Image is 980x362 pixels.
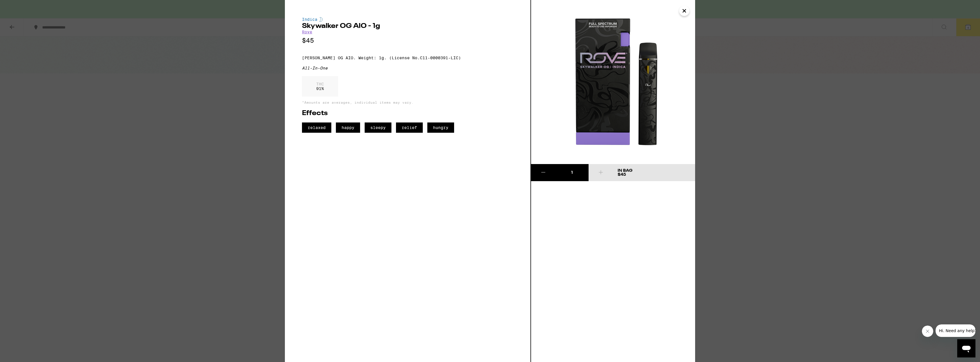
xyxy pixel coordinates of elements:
[556,170,588,175] div: 1
[316,82,324,86] p: THC
[922,326,933,337] iframe: Close message
[396,122,423,133] span: relief
[302,110,513,117] h2: Effects
[319,17,323,22] img: indicaColor.svg
[936,324,975,337] iframe: Message from company
[302,56,513,60] p: [PERSON_NAME] OG AIO. Weight: 1g. (License No.C11-0000391-LIC)
[302,122,331,133] span: relaxed
[336,122,360,133] span: happy
[618,169,632,173] div: In Bag
[302,37,513,44] p: $45
[679,6,689,16] button: Close
[302,17,513,22] div: Indica
[302,76,338,97] div: 91 %
[613,164,695,181] button: In Bag$45
[618,173,626,177] span: $45
[365,122,391,133] span: sleepy
[302,66,513,70] div: All-In-One
[302,23,513,30] h2: Skywalker OG AIO - 1g
[302,101,513,104] p: *Amounts are averages, individual items may vary.
[957,339,975,357] iframe: Button to launch messaging window
[427,122,454,133] span: hungry
[302,30,312,34] a: Rove
[3,4,41,9] span: Hi. Need any help?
